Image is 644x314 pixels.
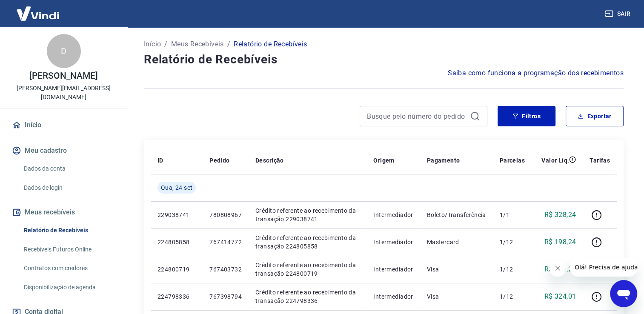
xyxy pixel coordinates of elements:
p: 1/12 [500,292,525,301]
a: Relatório de Recebíveis [20,222,117,239]
a: Dados da conta [20,160,117,177]
p: Intermediador [373,292,413,301]
iframe: Mensagem da empresa [570,258,637,277]
p: ID [157,156,163,165]
p: [PERSON_NAME] [29,71,97,80]
p: 1/12 [500,238,525,246]
a: Saiba como funciona a programação dos recebimentos [448,68,624,78]
p: 224805858 [157,238,196,246]
p: Crédito referente ao recebimento da transação 224805858 [255,234,360,251]
p: R$ 198,24 [544,237,576,247]
a: Meus Recebíveis [171,39,224,49]
p: Tarifas [590,156,610,165]
a: Disponibilização de agenda [20,279,117,296]
p: 224798336 [157,292,196,301]
p: 767398794 [209,292,242,301]
p: Visa [427,292,486,301]
span: Qua, 24 set [161,183,192,192]
a: Contratos com credores [20,260,117,277]
p: [PERSON_NAME][EMAIL_ADDRESS][DOMAIN_NAME] [7,84,120,102]
p: Mastercard [427,238,486,246]
a: Dados de login [20,179,117,197]
p: 767403732 [209,265,242,274]
p: 1/12 [500,265,525,274]
span: Olá! Precisa de ajuda? [5,6,72,13]
p: R$ 328,24 [544,210,576,220]
div: D [47,34,81,68]
p: Crédito referente ao recebimento da transação 224800719 [255,261,360,278]
p: Visa [427,265,486,274]
p: Crédito referente ao recebimento da transação 229038741 [255,206,360,223]
p: / [164,39,167,49]
p: Pagamento [427,156,460,165]
p: Valor Líq. [541,156,569,165]
p: Pedido [209,156,229,165]
p: Parcelas [500,156,525,165]
p: / [227,39,230,49]
iframe: Fechar mensagem [549,260,566,277]
h4: Relatório de Recebíveis [144,51,624,68]
a: Início [144,39,161,49]
button: Sair [603,6,634,22]
p: 780808967 [209,211,242,219]
p: Intermediador [373,265,413,274]
p: Relatório de Recebíveis [234,39,307,49]
iframe: Botão para abrir a janela de mensagens [610,280,637,307]
input: Busque pelo número do pedido [367,110,467,123]
p: R$ 324,01 [544,291,576,302]
p: Descrição [255,156,284,165]
p: 1/1 [500,211,525,219]
p: Intermediador [373,238,413,246]
p: 767414772 [209,238,242,246]
img: Vindi [10,0,66,26]
p: Intermediador [373,211,413,219]
button: Filtros [498,106,555,126]
button: Meu cadastro [10,141,117,160]
a: Início [10,116,117,134]
p: 229038741 [157,211,196,219]
p: Origem [373,156,394,165]
button: Meus recebíveis [10,203,117,222]
p: 224800719 [157,265,196,274]
p: Crédito referente ao recebimento da transação 224798336 [255,288,360,305]
p: Boleto/Transferência [427,211,486,219]
a: Recebíveis Futuros Online [20,241,117,258]
button: Exportar [566,106,624,126]
p: R$ 283,21 [544,264,576,274]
